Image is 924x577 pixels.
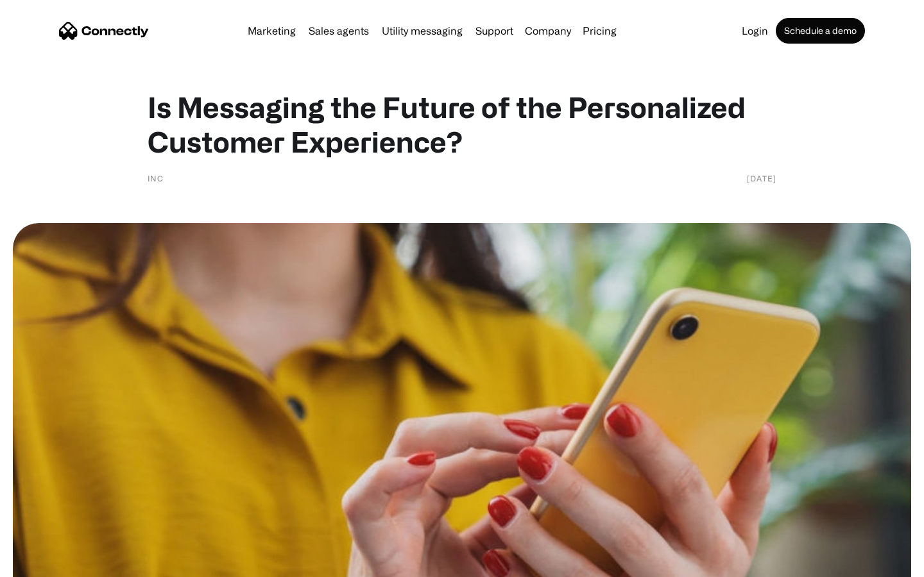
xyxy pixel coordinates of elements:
[26,555,77,573] ul: Language list
[377,26,468,36] a: Utility messaging
[776,18,865,44] a: Schedule a demo
[525,22,571,40] div: Company
[59,21,149,40] a: home
[747,172,776,185] div: [DATE]
[304,26,374,36] a: Sales agents
[470,26,518,36] a: Support
[521,22,575,40] div: Company
[577,26,622,36] a: Pricing
[148,172,164,185] div: Inc
[737,26,773,36] a: Login
[13,555,77,573] aside: Language selected: English
[148,90,776,159] h1: Is Messaging the Future of the Personalized Customer Experience?
[243,26,301,36] a: Marketing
